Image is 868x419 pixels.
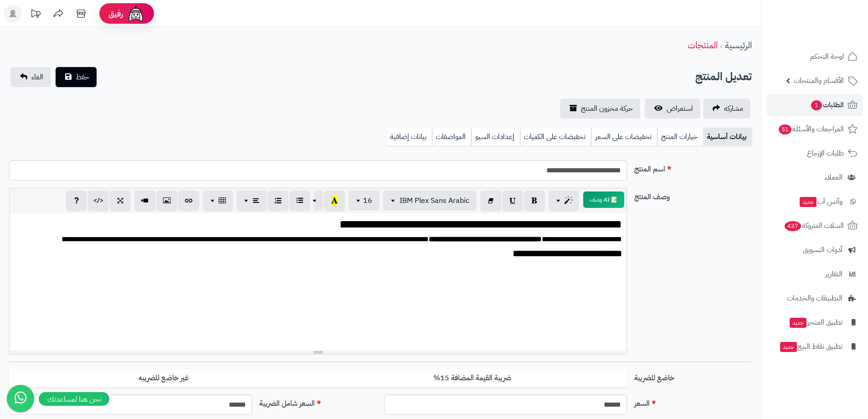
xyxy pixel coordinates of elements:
[703,128,752,146] a: بيانات أساسية
[560,98,640,119] a: حركة مخزون المنتج
[667,103,693,114] span: استعراض
[779,340,842,353] span: تطبيق نقاط البيع
[810,98,844,111] span: الطلبات
[785,221,801,231] span: 437
[799,195,842,208] span: وآتس آب
[825,171,842,184] span: العملاء
[631,369,755,383] label: خاضع للضريبة
[806,24,859,43] img: logo-2.png
[790,318,806,328] span: جديد
[767,142,863,164] a: طلبات الإرجاع
[767,166,863,188] a: العملاء
[520,128,591,146] a: تخفيضات على الكميات
[349,191,380,211] button: 16
[778,123,844,135] span: المراجعات والأسئلة
[581,103,633,114] span: حركة مخزون المنتج
[583,191,624,208] button: 📝 AI وصف
[657,128,703,146] a: خيارات المنتج
[127,5,145,23] img: ai-face.png
[779,124,791,134] span: 51
[803,243,842,256] span: أدوات التسويق
[400,195,469,206] span: IBM Plex Sans Arabic
[9,369,318,388] label: غير خاضع للضريبه
[810,50,844,63] span: لوحة التحكم
[363,195,372,206] span: 16
[800,197,817,207] span: جديد
[767,311,863,333] a: تطبيق المتجرجديد
[767,239,863,261] a: أدوات التسويق
[767,46,863,67] a: لوحة التحكم
[784,219,844,232] span: السلات المتروكة
[767,118,863,140] a: المراجعات والأسئلة51
[789,316,842,329] span: تطبيق المتجر
[767,287,863,309] a: التطبيقات والخدمات
[688,38,718,52] a: المنتجات
[386,128,432,146] a: بيانات إضافية
[811,100,822,110] span: 1
[767,191,863,212] a: وآتس آبجديد
[31,72,43,83] span: الغاء
[10,67,51,87] a: الغاء
[780,342,797,352] span: جديد
[631,394,755,409] label: السعر
[724,103,743,114] span: مشاركه
[56,67,97,87] button: حفظ
[825,268,842,280] span: التقارير
[703,98,750,119] a: مشاركه
[631,160,755,175] label: اسم المنتج
[787,292,842,305] span: التطبيقات والخدمات
[794,74,844,87] span: الأقسام والمنتجات
[591,128,657,146] a: تخفيضات على السعر
[24,5,47,25] a: تحديثات المنصة
[471,128,520,146] a: إعدادات السيو
[432,128,471,146] a: المواصفات
[645,98,700,119] a: استعراض
[725,38,752,52] a: الرئيسية
[631,188,755,202] label: وصف المنتج
[108,8,123,19] span: رفيق
[695,67,752,86] h2: تعديل المنتج
[383,191,477,211] button: IBM Plex Sans Arabic
[767,215,863,237] a: السلات المتروكة437
[318,369,627,388] label: ضريبة القيمة المضافة 15%
[767,336,863,357] a: تطبيق نقاط البيعجديد
[807,147,844,160] span: طلبات الإرجاع
[767,263,863,285] a: التقارير
[256,394,380,409] label: السعر شامل الضريبة
[76,72,89,83] span: حفظ
[767,94,863,116] a: الطلبات1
